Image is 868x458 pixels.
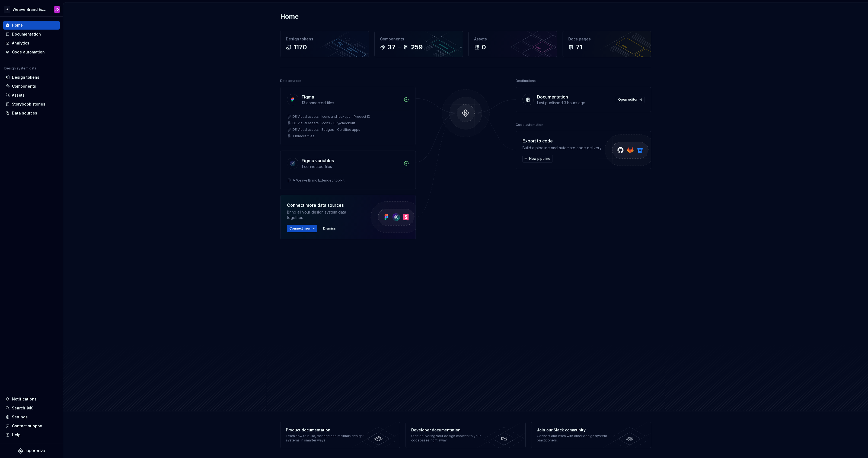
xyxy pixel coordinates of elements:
[618,97,638,102] span: Open editor
[18,448,45,454] svg: Supernova Logo
[280,151,416,189] a: Figma variables1 connected files❖ Weave Brand Extended toolkit
[516,77,536,85] div: Destinations
[4,6,10,13] div: A
[286,434,365,443] div: Learn how to build, manage and maintain design systems in smarter ways.
[537,427,616,433] div: Join our Slack community
[537,100,612,106] div: Last published 3 hours ago
[293,43,307,52] div: 1170
[522,155,553,163] button: New pipeline
[576,43,582,52] div: 71
[380,36,457,42] div: Components
[302,157,334,164] div: Figma variables
[537,434,616,443] div: Connect and learn with other design system practitioners.
[280,422,400,448] a: Product documentationLearn how to build, manage and maintain design systems in smarter ways.
[12,432,21,438] div: Help
[568,36,646,42] div: Docs pages
[302,94,314,100] div: Figma
[531,422,651,448] a: Join our Slack communityConnect and learn with other design system practitioners.
[3,91,60,100] a: Assets
[280,77,302,85] div: Data sources
[12,49,45,55] div: Code automation
[522,138,602,144] div: Export to code
[12,40,29,46] div: Analytics
[3,73,60,82] a: Design tokens
[12,7,47,12] div: Weave Brand Extended
[12,405,33,411] div: Search ⌘K
[12,84,36,89] div: Components
[287,209,360,220] div: Bring all your design system data together.
[12,93,25,98] div: Assets
[1,4,62,15] button: AWeave Brand ExtendedJD
[12,414,28,420] div: Settings
[411,434,490,443] div: Start delivering your design choices to your codebases right away.
[12,396,37,402] div: Notifications
[3,100,60,109] a: Storybook stories
[321,225,338,232] button: Dismiss
[3,21,60,30] a: Home
[474,36,551,42] div: Assets
[287,202,360,208] div: Connect more data sources
[406,422,526,448] a: Developer documentationStart delivering your design choices to your codebases right away.
[287,225,317,232] button: Connect new
[12,23,23,28] div: Home
[292,178,344,183] div: ❖ Weave Brand Extended toolkit
[516,121,543,129] div: Code automation
[537,94,568,100] div: Documentation
[12,423,43,429] div: Contact support
[3,404,60,412] button: Search ⌘K
[292,121,355,125] div: DE Visual assets | Icons - Buy/checkout
[292,134,314,138] div: + 10 more files
[388,43,395,52] div: 37
[292,114,370,119] div: DE Visual assets | Icons and lockups - Product ID
[12,101,45,107] div: Storybook stories
[411,43,423,52] div: 259
[3,395,60,403] button: Notifications
[55,7,59,12] div: JD
[3,413,60,421] a: Settings
[563,31,651,57] a: Docs pages71
[292,128,360,132] div: DE Visual assets | Badges - Certified apps
[302,164,400,169] div: 1 connected files
[12,110,37,116] div: Data sources
[12,31,41,37] div: Documentation
[468,31,557,57] a: Assets0
[280,87,416,145] a: Figma13 connected filesDE Visual assets | Icons and lockups - Product IDDE Visual assets | Icons ...
[616,96,644,103] a: Open editor
[280,31,369,57] a: Design tokens1170
[286,36,363,42] div: Design tokens
[3,39,60,47] a: Analytics
[4,66,36,71] div: Design system data
[522,145,602,151] div: Build a pipeline and automate code delivery.
[374,31,463,57] a: Components37259
[3,82,60,91] a: Components
[3,48,60,56] a: Code automation
[3,422,60,430] button: Contact support
[280,12,299,21] h2: Home
[3,109,60,117] a: Data sources
[12,75,39,80] div: Design tokens
[289,226,311,231] span: Connect new
[302,100,400,106] div: 13 connected files
[3,30,60,39] a: Documentation
[529,157,550,161] span: New pipeline
[3,431,60,439] button: Help
[323,226,336,231] span: Dismiss
[411,427,490,433] div: Developer documentation
[482,43,486,52] div: 0
[286,427,365,433] div: Product documentation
